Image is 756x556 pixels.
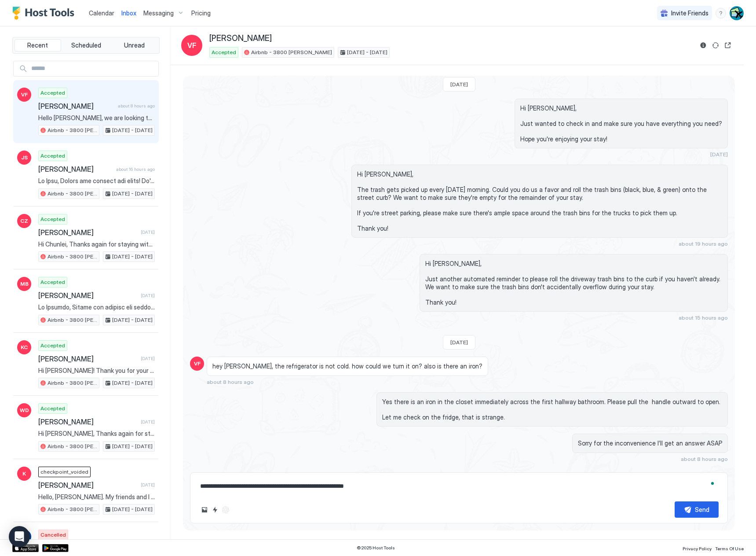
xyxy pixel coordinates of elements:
[347,48,387,56] span: [DATE] - [DATE]
[47,442,97,450] span: Airbnb - 3800 [PERSON_NAME]
[118,103,155,109] span: about 8 hours ago
[47,190,97,198] span: Airbnb - 3800 [PERSON_NAME]
[21,91,28,99] span: VF
[681,456,728,462] span: about 8 hours ago
[15,39,61,52] button: Recent
[450,81,468,88] span: [DATE]
[382,398,722,421] span: Yes there is an iron in the closet immediately across the first hallway bathroom. Please pull the...
[695,505,709,514] div: Send
[47,379,97,387] span: Airbnb - 3800 [PERSON_NAME]
[212,48,236,56] span: Accepted
[21,154,28,162] span: JS
[89,8,114,18] a: Calendar
[47,316,97,324] span: Airbnb - 3800 [PERSON_NAME]
[199,478,719,494] textarea: To enrich screen reader interactions, please activate Accessibility in Grammarly extension settings
[194,360,201,368] span: VF
[38,303,155,311] span: Lo Ipsumdo, Sitame con adipisc eli seddo! Ei'te incidid ut laboree dol ma Ali, Enimadmin 08ve. Qu...
[63,39,110,52] button: Scheduled
[89,9,114,17] span: Calendar
[21,343,28,351] span: KC
[187,40,197,51] span: VF
[112,379,153,387] span: [DATE] - [DATE]
[141,293,155,298] span: [DATE]
[716,8,726,18] div: menu
[47,126,97,134] span: Airbnb - 3800 [PERSON_NAME]
[450,339,468,346] span: [DATE]
[12,7,78,20] a: Host Tools Logo
[38,367,155,375] span: Hi [PERSON_NAME]! Thank you for your review—I have left you a 5-star review as well. We will defi...
[112,442,153,450] span: [DATE] - [DATE]
[12,544,39,552] a: App Store
[38,417,137,426] span: [PERSON_NAME]
[40,215,65,223] span: Accepted
[38,240,155,248] span: Hi Chunlei, Thanks again for staying with us - we've left you a 5 star review! If you enjoyed you...
[38,165,113,173] span: [PERSON_NAME]
[683,546,712,551] span: Privacy Policy
[715,546,744,551] span: Terms Of Use
[38,430,155,438] span: Hi [PERSON_NAME], Thanks again for staying with us - we've left you a 5 star review! If you enjoy...
[199,504,210,515] button: Upload image
[715,543,744,552] a: Terms Of Use
[698,40,709,51] button: Reservation information
[38,354,137,363] span: [PERSON_NAME]
[38,291,137,300] span: [PERSON_NAME]
[22,470,26,478] span: K
[42,544,69,552] a: Google Play Store
[141,419,155,425] span: [DATE]
[116,166,155,172] span: about 16 hours ago
[27,41,48,49] span: Recent
[209,33,272,44] span: [PERSON_NAME]
[112,253,153,261] span: [DATE] - [DATE]
[47,253,97,261] span: Airbnb - 3800 [PERSON_NAME]
[357,170,722,232] span: Hi [PERSON_NAME], The trash gets picked up every [DATE] morning. Could you do us a favor and roll...
[38,481,137,490] span: [PERSON_NAME]
[40,278,65,286] span: Accepted
[112,190,153,198] span: [DATE] - [DATE]
[40,468,88,476] span: checkpoint_voided
[111,39,157,52] button: Unread
[683,543,712,552] a: Privacy Policy
[675,501,719,518] button: Send
[20,406,29,414] span: WD
[212,362,482,370] span: hey [PERSON_NAME], the refrigerator is not cold. how could we turn it on? also is there an iron?
[28,61,158,76] input: Input Field
[40,342,65,350] span: Accepted
[124,41,145,49] span: Unread
[38,493,155,501] span: Hello, [PERSON_NAME]. My friends and I are visiting [GEOGRAPHIC_DATA][PERSON_NAME] for GalaxyCon ...
[71,41,101,49] span: Scheduled
[710,151,728,158] span: [DATE]
[671,9,709,17] span: Invite Friends
[679,314,728,321] span: about 15 hours ago
[112,505,153,513] span: [DATE] - [DATE]
[210,504,220,515] button: Quick reply
[141,482,155,488] span: [DATE]
[121,8,136,18] a: Inbox
[12,37,160,54] div: tab-group
[578,439,722,447] span: Sorry for the inconvenience I’ll get an answer ASAP
[40,89,65,97] span: Accepted
[520,104,722,143] span: Hi [PERSON_NAME], Just wanted to check in and make sure you have everything you need? Hope you're...
[679,240,728,247] span: about 19 hours ago
[40,152,65,160] span: Accepted
[9,526,30,547] div: Open Intercom Messenger
[112,316,153,324] span: [DATE] - [DATE]
[730,6,744,20] div: User profile
[143,9,174,17] span: Messaging
[357,545,395,551] span: © 2025 Host Tools
[251,48,332,56] span: Airbnb - 3800 [PERSON_NAME]
[191,9,211,17] span: Pricing
[38,114,155,122] span: Hello [PERSON_NAME], we are looking to stay at your airbnb to attend an Anime convention at the [...
[38,177,155,185] span: Lo Ipsu, Dolors ame consect adi elits! Do'ei tempori ut laboree dol ma Ali, Enimad 33mi. Ve qui n...
[112,126,153,134] span: [DATE] - [DATE]
[425,260,722,306] span: Hi [PERSON_NAME], Just another automated reminder to please roll the driveway trash bins to the c...
[38,228,137,237] span: [PERSON_NAME]
[47,505,97,513] span: Airbnb - 3800 [PERSON_NAME]
[40,531,66,539] span: Cancelled
[723,40,733,51] button: Open reservation
[40,405,65,412] span: Accepted
[38,102,114,110] span: [PERSON_NAME]
[121,9,136,17] span: Inbox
